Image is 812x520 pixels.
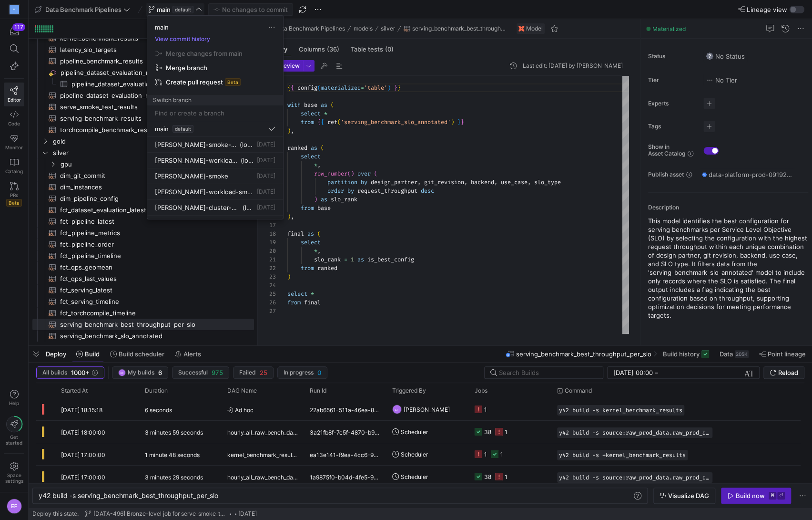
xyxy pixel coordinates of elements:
span: [DATE] [257,188,275,195]
span: default [173,125,193,133]
span: main [155,23,169,31]
input: Find or create a branch [155,109,275,117]
span: (local) [240,156,254,164]
span: [DATE] [257,204,275,211]
span: [DATE] [257,172,275,179]
span: [PERSON_NAME]-smoke [155,172,228,180]
span: [DATE] [257,141,275,148]
span: [PERSON_NAME]-cluster-workload-config [155,204,241,211]
span: (local) [240,141,255,148]
span: (local) [243,204,255,211]
span: [PERSON_NAME]-workload-smoke [155,188,255,196]
span: main [155,125,169,133]
span: Merge branch [166,64,207,72]
span: [PERSON_NAME]-workload-cluster [155,156,239,164]
span: Create pull request [166,78,223,86]
span: Beta [225,78,241,86]
span: [DATE] [257,156,275,164]
button: View commit history [147,36,218,42]
button: Create pull requestBeta [151,75,279,89]
span: [PERSON_NAME]-smoke-bronze [155,141,238,148]
button: Merge branch [151,61,279,75]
